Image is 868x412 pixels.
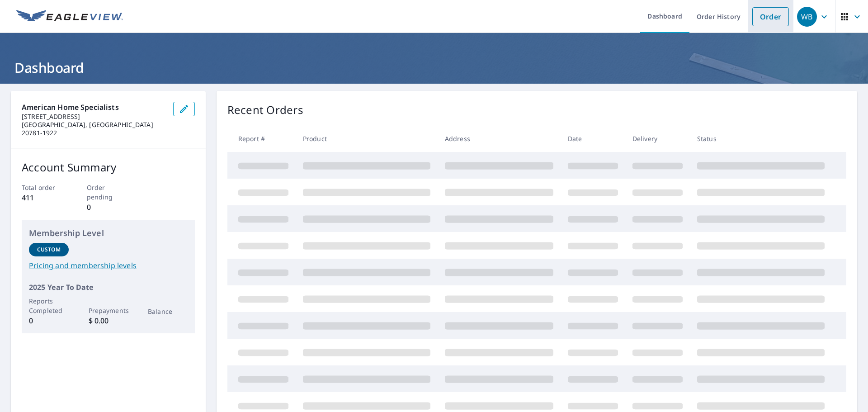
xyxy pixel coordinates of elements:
img: EV Logo [16,10,123,24]
a: Order [752,7,789,26]
p: [GEOGRAPHIC_DATA], [GEOGRAPHIC_DATA] 20781-1922 [22,121,166,137]
p: 0 [29,315,69,326]
p: American Home Specialists [22,102,166,113]
a: Pricing and membership levels [29,260,188,271]
p: 2025 Year To Date [29,282,188,293]
div: WB [797,7,817,27]
p: Recent Orders [227,102,303,118]
p: 0 [87,202,130,213]
p: Account Summary [22,159,195,175]
th: Product [296,125,438,152]
p: Balance [148,307,188,316]
th: Report # [227,125,296,152]
p: Order pending [87,183,130,202]
p: Custom [37,246,61,254]
th: Status [690,125,832,152]
p: 411 [22,192,65,203]
p: Membership Level [29,227,188,239]
p: [STREET_ADDRESS] [22,113,166,121]
h1: Dashboard [11,58,857,77]
p: $ 0.00 [89,315,128,326]
th: Delivery [625,125,690,152]
p: Total order [22,183,65,192]
th: Address [438,125,561,152]
p: Prepayments [89,306,128,315]
p: Reports Completed [29,296,69,315]
th: Date [561,125,625,152]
